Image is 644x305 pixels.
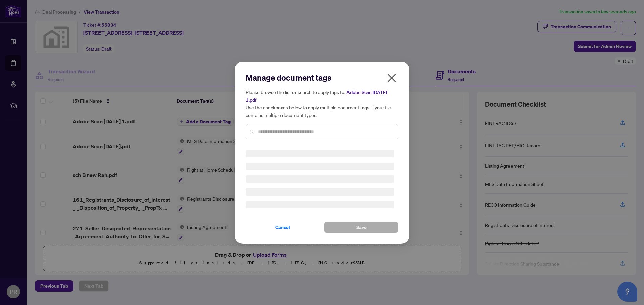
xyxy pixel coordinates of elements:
[246,88,398,119] h5: Please browse the list or search to apply tags to: Use the checkboxes below to apply multiple doc...
[386,73,397,83] span: close
[275,222,290,233] span: Cancel
[246,72,398,83] h2: Manage document tags
[246,222,320,233] button: Cancel
[324,222,398,233] button: Save
[246,89,387,103] span: Adobe Scan [DATE] 1.pdf
[617,282,637,302] button: Open asap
